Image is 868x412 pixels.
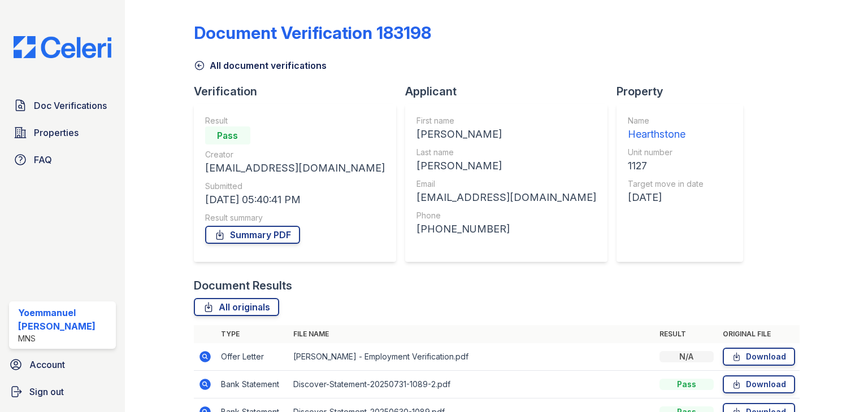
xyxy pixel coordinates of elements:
span: Doc Verifications [34,99,107,112]
td: Discover-Statement-20250731-1089-2.pdf [289,371,655,398]
th: File name [289,325,655,343]
div: Target move in date [628,178,704,190]
span: Account [29,358,65,371]
div: [EMAIL_ADDRESS][DOMAIN_NAME] [416,190,596,205]
div: Unit number [628,147,704,158]
div: 1127 [628,158,704,174]
div: Pass [659,379,714,390]
div: [PERSON_NAME] [416,158,596,174]
div: Property [617,84,752,99]
div: Email [416,178,596,190]
a: All originals [194,298,279,316]
div: [DATE] [628,190,704,205]
div: [EMAIL_ADDRESS][DOMAIN_NAME] [205,160,385,176]
a: Download [723,375,795,393]
a: Name Hearthstone [628,115,704,142]
span: Properties [34,126,79,139]
td: Bank Statement [216,371,289,398]
span: FAQ [34,153,52,166]
div: Document Results [194,278,292,293]
div: Hearthstone [628,126,704,142]
div: Submitted [205,181,385,192]
th: Original file [718,325,800,343]
a: Properties [9,121,116,144]
div: Phone [416,210,596,221]
th: Result [655,325,718,343]
img: CE_Logo_Blue-a8612792a0a2168367f1c8372b55b34899dd931a85d93a1a3d3e32e68fde9ad4.png [5,36,120,58]
div: Result [205,115,385,126]
div: Last name [416,147,596,158]
div: Result summary [205,212,385,223]
div: First name [416,115,596,126]
div: MNS [18,333,111,344]
div: Pass [205,126,250,144]
a: Account [5,353,120,376]
div: [PHONE_NUMBER] [416,221,596,237]
td: [PERSON_NAME] - Employment Verification.pdf [289,343,655,371]
div: Document Verification 183198 [194,23,431,43]
div: Creator [205,149,385,160]
a: Download [723,348,795,366]
div: Verification [194,84,405,99]
a: All document verifications [194,59,327,72]
a: Doc Verifications [9,94,116,117]
div: [DATE] 05:40:41 PM [205,192,385,208]
div: Yoemmanuel [PERSON_NAME] [18,306,111,333]
div: Name [628,115,704,126]
div: N/A [659,351,714,362]
a: Sign out [5,380,120,403]
td: Offer Letter [216,343,289,371]
a: Summary PDF [205,226,300,244]
div: [PERSON_NAME] [416,126,596,142]
span: Sign out [29,385,64,398]
a: FAQ [9,148,116,171]
div: Applicant [405,84,617,99]
th: Type [216,325,289,343]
